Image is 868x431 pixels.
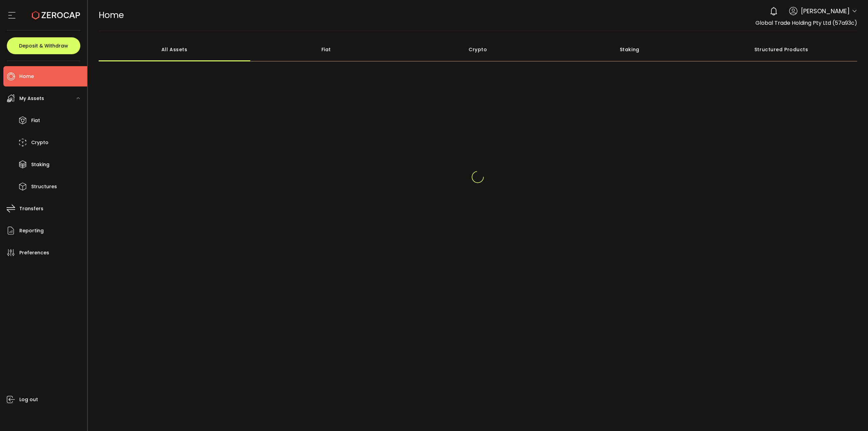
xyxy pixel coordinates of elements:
span: Reporting [19,226,44,236]
div: Fiat [250,38,402,61]
div: All Assets [99,38,251,61]
span: [PERSON_NAME] [801,6,850,16]
span: Global Trade Holding Pty Ltd (57a93c) [755,19,857,27]
span: Transfers [19,204,43,214]
span: Deposit & Withdraw [19,43,68,48]
span: Preferences [19,248,49,258]
div: Staking [554,38,706,61]
button: Deposit & Withdraw [7,37,80,54]
span: My Assets [19,94,44,103]
span: Home [19,72,34,81]
span: Home [99,9,124,21]
div: Crypto [402,38,554,61]
span: Staking [31,160,50,170]
span: Fiat [31,116,40,125]
div: Structured Products [706,38,857,61]
span: Log out [19,395,38,405]
span: Structures [31,182,57,192]
span: Crypto [31,138,48,148]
